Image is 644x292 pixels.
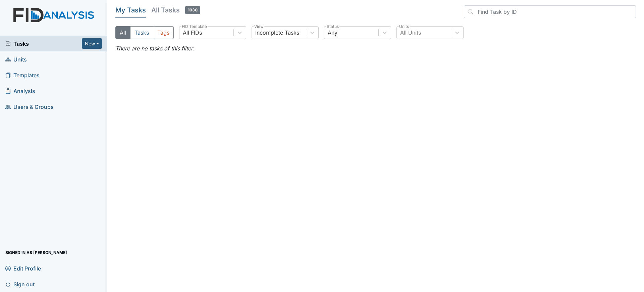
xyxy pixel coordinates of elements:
[151,5,200,15] h5: All Tasks
[5,263,41,274] span: Edit Profile
[5,54,27,65] span: Units
[153,26,174,39] button: Tags
[185,6,200,14] span: 1030
[400,29,421,37] div: All Units
[115,26,174,39] div: Type filter
[464,5,636,18] input: Find Task by ID
[5,101,54,112] span: Users & Groups
[115,5,146,15] h5: My Tasks
[5,247,67,258] span: Signed in as [PERSON_NAME]
[5,40,82,48] a: Tasks
[5,279,35,289] span: Sign out
[183,29,202,37] div: All FIDs
[130,26,153,39] button: Tasks
[5,70,40,80] span: Templates
[115,45,194,52] em: There are no tasks of this filter.
[115,26,130,39] button: All
[328,29,337,37] div: Any
[255,29,299,37] div: Incomplete Tasks
[82,38,102,49] button: New
[5,86,35,96] span: Analysis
